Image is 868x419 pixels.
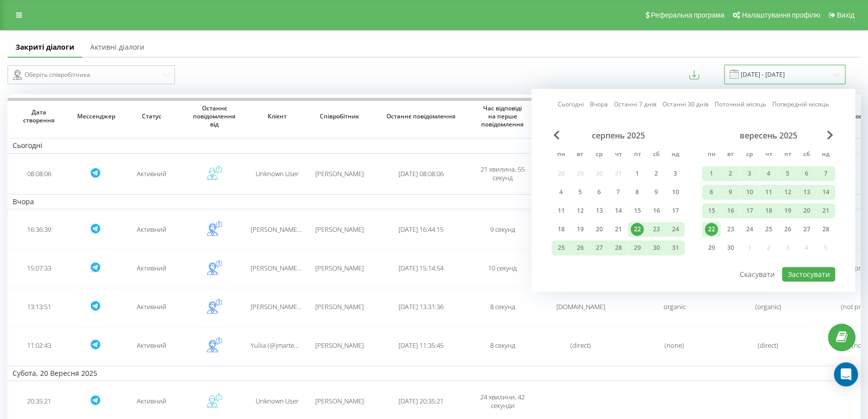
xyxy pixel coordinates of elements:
[705,223,718,236] div: 22
[797,166,816,181] div: сб 6 вер 2025 р.
[315,341,364,350] span: [PERSON_NAME]
[630,186,643,199] div: 8
[651,11,725,19] span: Реферальна програма
[572,148,587,163] abbr: вівторок
[740,185,759,200] div: ср 10 вер 2025 р.
[120,211,183,248] td: Активний
[780,148,795,163] abbr: п’ятниця
[610,148,625,163] abbr: четвер
[573,223,586,236] div: 19
[816,166,835,181] div: нд 7 вер 2025 р.
[669,186,682,199] div: 10
[608,185,627,200] div: чт 7 серп 2025 р.
[702,130,835,141] div: вересень 2025
[592,241,605,254] div: 27
[762,167,775,180] div: 4
[759,203,778,218] div: чт 18 вер 2025 р.
[128,112,175,120] span: Статус
[702,185,721,200] div: пн 8 вер 2025 р.
[781,186,794,199] div: 12
[13,69,161,81] div: Оберіть співробітника
[614,100,657,109] a: Останні 7 днів
[589,185,608,200] div: ср 6 серп 2025 р.
[702,203,721,218] div: пн 15 вер 2025 р.
[837,11,854,19] span: Вихід
[8,289,70,325] td: 13:13:51
[251,341,321,350] span: Yuliia (@jmartemianova)
[663,100,709,109] a: Останні 30 днів
[592,223,605,236] div: 20
[743,167,756,180] div: 3
[630,241,643,254] div: 29
[479,104,526,128] span: Час відповіді на перше повідомлення
[570,185,589,200] div: вт 5 серп 2025 р.
[398,341,444,350] span: [DATE] 11:35:45
[627,185,646,200] div: пт 8 серп 2025 р.
[253,112,301,120] span: Клієнт
[797,185,816,200] div: сб 13 вер 2025 р.
[8,211,70,248] td: 16:36:39
[800,186,813,199] div: 13
[471,289,534,325] td: 8 секунд
[554,186,567,199] div: 4
[398,396,444,405] span: [DATE] 20:35:21
[471,211,534,248] td: 9 секунд
[554,241,567,254] div: 25
[646,203,666,218] div: сб 16 серп 2025 р.
[251,263,337,272] span: [PERSON_NAME]🧚🏻‍♂️ (@brynkl)
[666,203,685,218] div: нд 17 серп 2025 р.
[755,302,781,311] span: (organic)
[740,203,759,218] div: ср 17 вер 2025 р.
[592,204,605,217] div: 13
[759,222,778,237] div: чт 25 вер 2025 р.
[471,156,534,192] td: 21 хвилина, 55 секунд
[797,222,816,237] div: сб 27 вер 2025 р.
[819,186,832,199] div: 14
[724,186,737,199] div: 9
[778,203,797,218] div: пт 19 вер 2025 р.
[800,223,813,236] div: 27
[630,223,643,236] div: 22
[649,186,663,199] div: 9
[570,240,589,255] div: вт 26 серп 2025 р.
[834,362,858,386] div: Open Intercom Messenger
[8,156,70,192] td: 08:08:06
[715,100,766,109] a: Поточний місяць
[120,250,183,287] td: Активний
[380,112,462,120] span: Останнє повідомлення
[721,222,740,237] div: вт 23 вер 2025 р.
[724,241,737,254] div: 30
[734,267,780,282] button: Скасувати
[608,240,627,255] div: чт 28 серп 2025 р.
[649,167,663,180] div: 2
[816,222,835,237] div: нд 28 вер 2025 р.
[315,302,364,311] span: [PERSON_NAME]
[471,327,534,364] td: 8 секунд
[758,341,778,350] span: (direct)
[591,148,606,163] abbr: середа
[704,148,719,163] abbr: понеділок
[724,223,737,236] div: 23
[398,225,444,234] span: [DATE] 16:44:15
[551,130,685,141] div: серпень 2025
[827,130,833,139] span: Next Month
[743,204,756,217] div: 17
[649,204,663,217] div: 16
[819,204,832,217] div: 21
[705,186,718,199] div: 8
[721,203,740,218] div: вт 16 вер 2025 р.
[570,203,589,218] div: вт 12 серп 2025 р.
[627,240,646,255] div: пт 29 серп 2025 р.
[551,222,570,237] div: пн 18 серп 2025 р.
[762,204,775,217] div: 18
[15,108,63,124] span: Дата створення
[589,203,608,218] div: ср 13 серп 2025 р.
[668,148,683,163] abbr: неділя
[398,263,444,272] span: [DATE] 15:14:54
[816,185,835,200] div: нд 14 вер 2025 р.
[316,112,363,120] span: Співробітник
[664,302,686,311] span: organic
[611,204,624,217] div: 14
[669,204,682,217] div: 17
[800,167,813,180] div: 6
